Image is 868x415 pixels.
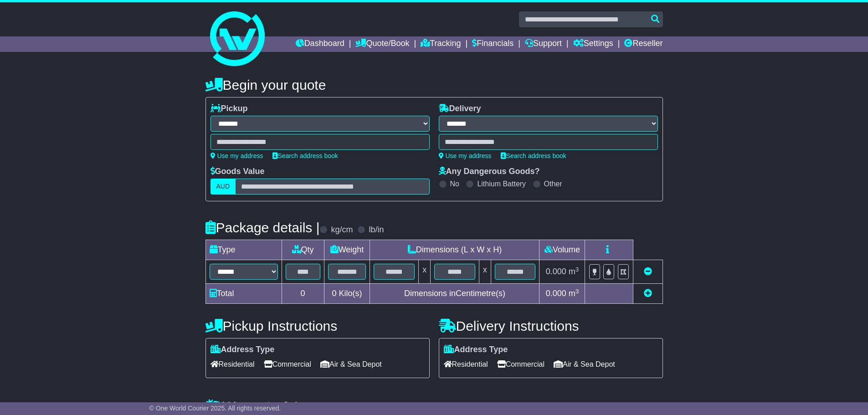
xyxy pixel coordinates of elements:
[439,152,492,159] a: Use my address
[497,357,544,371] span: Commercial
[501,152,566,159] a: Search address book
[370,284,539,304] td: Dimensions in Centimetre(s)
[370,240,539,260] td: Dimensions (L x W x H)
[450,179,459,188] label: No
[205,77,663,92] h4: Begin your quote
[546,267,566,276] span: 0.000
[539,240,585,260] td: Volume
[554,357,615,371] span: Air & Sea Depot
[211,167,265,177] label: Goods Value
[355,36,409,52] a: Quote/Book
[479,260,491,284] td: x
[264,357,311,371] span: Commercial
[211,152,263,159] a: Use my address
[205,399,663,414] h4: Warranty & Insurance
[419,260,431,284] td: x
[439,318,663,333] h4: Delivery Instructions
[332,289,336,298] span: 0
[331,225,353,235] label: kg/cm
[525,36,562,52] a: Support
[546,289,566,298] span: 0.000
[211,104,248,114] label: Pickup
[439,104,481,114] label: Delivery
[320,357,382,371] span: Air & Sea Depot
[624,36,663,52] a: Reseller
[149,405,281,412] span: © One World Courier 2025. All rights reserved.
[472,36,514,52] a: Financials
[211,357,255,371] span: Residential
[211,179,236,195] label: AUD
[324,284,370,304] td: Kilo(s)
[211,345,275,355] label: Address Type
[444,357,488,371] span: Residential
[544,179,562,188] label: Other
[477,179,526,188] label: Lithium Battery
[296,36,344,52] a: Dashboard
[644,267,652,276] a: Remove this item
[569,267,579,276] span: m
[439,167,540,177] label: Any Dangerous Goods?
[573,36,613,52] a: Settings
[369,225,384,235] label: lb/in
[205,318,430,333] h4: Pickup Instructions
[205,284,282,304] td: Total
[324,240,370,260] td: Weight
[272,152,338,159] a: Search address book
[575,266,579,273] sup: 3
[444,345,508,355] label: Address Type
[575,288,579,295] sup: 3
[421,36,461,52] a: Tracking
[205,240,282,260] td: Type
[205,220,320,235] h4: Package details |
[282,284,324,304] td: 0
[569,289,579,298] span: m
[644,289,652,298] a: Add new item
[282,240,324,260] td: Qty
